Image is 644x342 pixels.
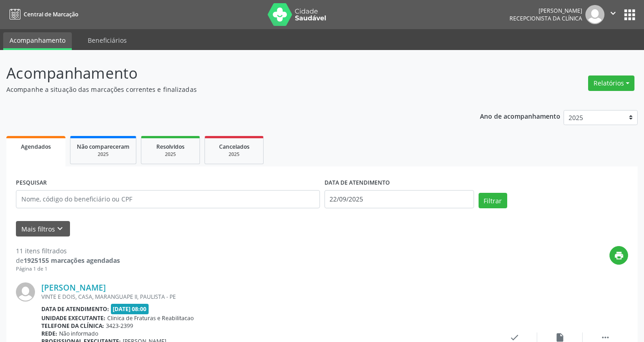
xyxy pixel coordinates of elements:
div: 2025 [211,151,257,158]
button: Relatórios [588,75,634,91]
span: Resolvidos [156,143,185,151]
input: Selecione um intervalo [324,190,474,208]
button: apps [622,7,638,23]
p: Acompanhe a situação das marcações correntes e finalizadas [6,85,448,94]
p: Acompanhamento [6,62,448,85]
strong: 1925155 marcações agendadas [24,256,120,265]
div: 2025 [77,151,130,158]
span: Não informado [59,330,98,337]
span: 3423-2399 [106,322,133,330]
div: Página 1 de 1 [16,265,120,273]
b: Data de atendimento: [41,305,109,313]
button: print [609,246,628,265]
i:  [608,8,618,18]
a: [PERSON_NAME] [41,282,106,292]
div: 2025 [148,151,193,158]
div: 11 itens filtrados [16,246,120,256]
a: Beneficiários [81,32,133,48]
i: keyboard_arrow_down [55,224,65,234]
span: Agendados [21,143,51,151]
img: img [585,5,604,24]
span: Não compareceram [77,143,130,151]
i: print [614,251,624,261]
button: Filtrar [479,193,507,208]
span: Central de Marcação [24,10,78,18]
span: Clinica de Fraturas e Reabilitacao [107,314,194,322]
p: Ano de acompanhamento [480,110,560,121]
span: Recepcionista da clínica [509,15,582,22]
b: Telefone da clínica: [41,322,104,330]
span: Cancelados [219,143,250,151]
div: [PERSON_NAME] [509,7,582,15]
div: VINTE E DOIS, CASA, MARANGUAPE II, PAULISTA - PE [41,293,492,301]
button: Mais filtroskeyboard_arrow_down [16,221,70,237]
span: [DATE] 08:00 [111,304,149,314]
input: Nome, código do beneficiário ou CPF [16,190,320,208]
div: de [16,256,120,265]
b: Rede: [41,330,57,337]
a: Central de Marcação [6,7,78,22]
b: Unidade executante: [41,314,105,322]
button:  [604,5,622,24]
label: DATA DE ATENDIMENTO [324,176,390,190]
img: img [16,282,35,302]
label: PESQUISAR [16,176,47,190]
a: Acompanhamento [3,32,72,50]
